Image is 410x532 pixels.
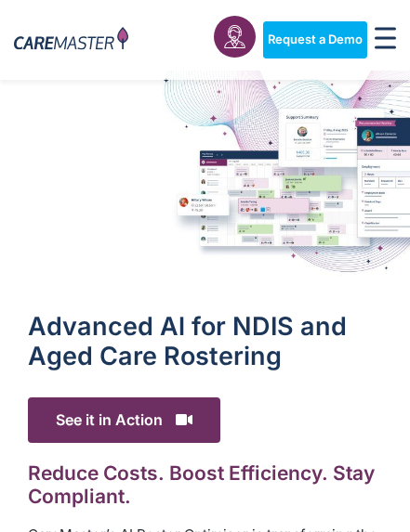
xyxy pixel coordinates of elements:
[28,397,220,443] span: See it in Action
[375,27,396,53] div: Menu Toggle
[14,27,128,52] img: CareMaster Logo
[263,21,367,58] a: Request a Demo
[28,461,382,508] h2: Reduce Costs. Boost Efficiency. Stay Compliant.
[268,32,363,47] span: Request a Demo
[28,312,382,372] h1: Advanced Al for NDIS and Aged Care Rostering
